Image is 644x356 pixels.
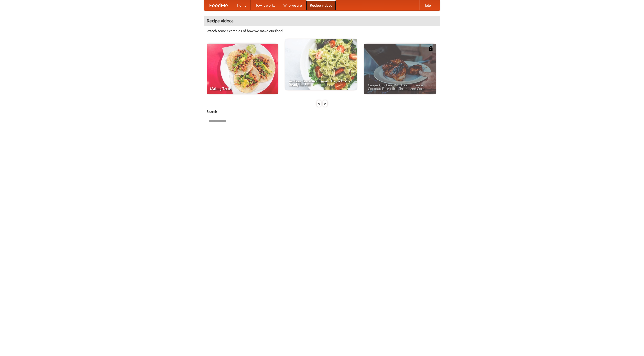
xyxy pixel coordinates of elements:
p: Watch some examples of how we make our food! [207,28,437,33]
div: « [317,100,321,107]
a: FoodMe [204,0,233,10]
a: Who we are [279,0,306,10]
a: Making Tacos [207,44,278,94]
a: How it works [251,0,279,10]
h5: Search [207,109,437,114]
a: An Easy, Summery Tomato Pasta That's Ready for Fall [285,39,357,90]
a: Recipe videos [306,0,336,10]
img: 483408.png [428,46,433,51]
h4: Recipe videos [204,16,440,26]
a: Home [233,0,251,10]
span: Making Tacos [210,87,274,90]
span: An Easy, Summery Tomato Pasta That's Ready for Fall [289,79,353,86]
div: » [323,100,327,107]
a: Help [419,0,435,10]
